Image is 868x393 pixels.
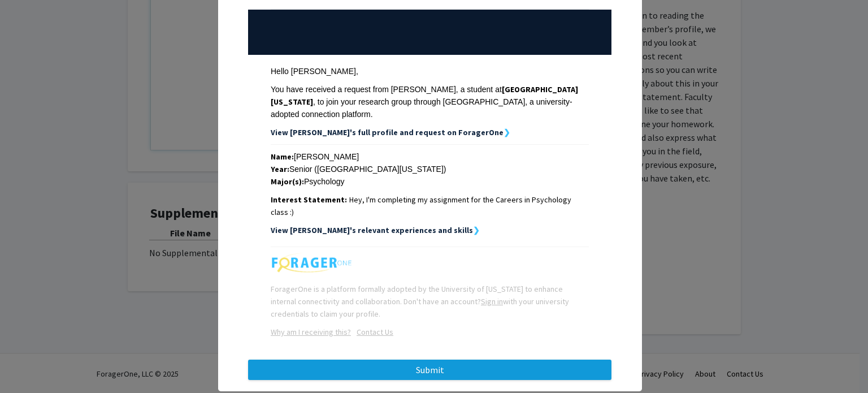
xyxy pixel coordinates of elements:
[271,83,589,120] div: You have received a request from [PERSON_NAME], a student at , to join your research group throug...
[248,360,611,380] button: Submit
[271,225,473,235] strong: View [PERSON_NAME]'s relevant experiences and skills
[351,327,393,337] a: Opens in a new tab
[271,175,589,188] div: Psychology
[271,65,589,77] div: Hello [PERSON_NAME],
[271,284,569,319] span: ForagerOne is a platform formally adopted by the University of [US_STATE] to enhance internal con...
[271,176,304,187] strong: Major(s):
[271,163,589,175] div: Senior ([GEOGRAPHIC_DATA][US_STATE])
[271,127,504,137] strong: View [PERSON_NAME]'s full profile and request on ForagerOne
[481,296,503,306] a: Sign in
[271,327,351,337] u: Why am I receiving this?
[271,327,351,337] a: Opens in a new tab
[473,225,480,235] strong: ❯
[271,195,571,217] span: Hey, I'm completing my assignment for the Careers in Psychology class :)
[271,164,289,174] strong: Year:
[8,342,48,385] iframe: Chat
[357,327,393,337] u: Contact Us
[271,150,589,163] div: [PERSON_NAME]
[271,152,294,162] strong: Name:
[271,195,347,205] strong: Interest Statement:
[504,127,510,137] strong: ❯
